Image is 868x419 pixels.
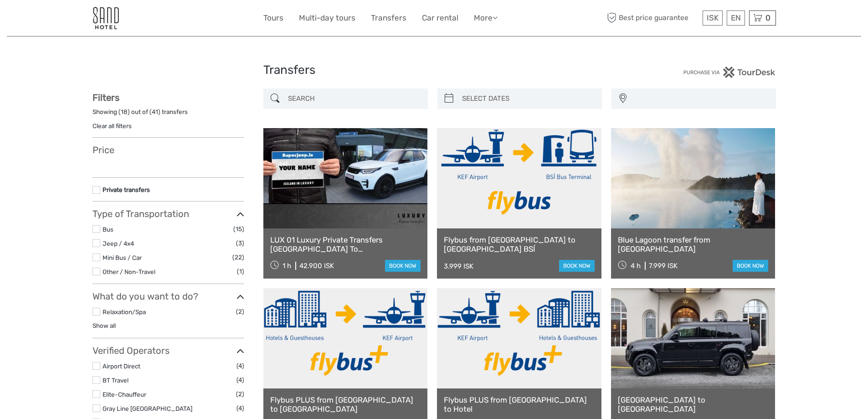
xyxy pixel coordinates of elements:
[92,291,244,302] h3: What do you want to do?
[444,395,595,414] a: Flybus PLUS from [GEOGRAPHIC_DATA] to Hotel
[236,361,244,371] span: (4)
[121,108,128,116] label: 18
[631,262,641,270] span: 4 h
[92,92,119,103] strong: Filters
[103,254,142,261] a: Mini Bus / Car
[299,11,355,25] a: Multi-day tours
[236,238,244,248] span: (3)
[103,377,128,384] a: BT Travel
[103,391,146,398] a: Elite-Chauffeur
[707,13,719,22] span: ISK
[263,11,283,25] a: Tours
[92,7,119,29] img: 186-9edf1c15-b972-4976-af38-d04df2434085_logo_small.jpg
[284,91,423,107] input: SEARCH
[263,63,605,78] h1: Transfers
[103,240,134,247] a: Jeep / 4x4
[236,403,244,414] span: (4)
[444,235,595,254] a: Flybus from [GEOGRAPHIC_DATA] to [GEOGRAPHIC_DATA] BSÍ
[618,395,769,414] a: [GEOGRAPHIC_DATA] to [GEOGRAPHIC_DATA]
[458,91,597,107] input: SELECT DATES
[103,308,146,316] a: Relaxation/Spa
[764,13,772,22] span: 0
[92,108,244,122] div: Showing ( ) out of ( ) transfers
[92,345,244,356] h3: Verified Operators
[559,260,595,272] a: book now
[299,262,334,270] div: 42.900 ISK
[422,11,458,25] a: Car rental
[103,362,140,370] a: Airport Direct
[270,235,421,254] a: LUX 01 Luxury Private Transfers [GEOGRAPHIC_DATA] To [GEOGRAPHIC_DATA]
[103,186,150,193] a: Private transfers
[236,375,244,385] span: (4)
[270,395,421,414] a: Flybus PLUS from [GEOGRAPHIC_DATA] to [GEOGRAPHIC_DATA]
[618,235,769,254] a: Blue Lagoon transfer from [GEOGRAPHIC_DATA]
[92,145,244,155] h3: Price
[727,10,745,26] div: EN
[683,67,776,78] img: PurchaseViaTourDesk.png
[92,208,244,219] h3: Type of Transportation
[649,262,678,270] div: 7.999 ISK
[152,108,158,116] label: 41
[444,262,473,270] div: 3.999 ISK
[236,306,244,317] span: (2)
[236,389,244,399] span: (2)
[92,122,132,129] a: Clear all filters
[103,268,155,275] a: Other / Non-Travel
[92,322,116,329] a: Show all
[474,11,498,25] a: More
[371,11,406,25] a: Transfers
[385,260,421,272] a: book now
[103,405,192,412] a: Gray Line [GEOGRAPHIC_DATA]
[233,224,244,234] span: (15)
[237,266,244,277] span: (1)
[605,10,700,26] span: Best price guarantee
[282,262,291,270] span: 1 h
[232,252,244,263] span: (22)
[103,226,113,233] a: Bus
[733,260,768,272] a: book now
